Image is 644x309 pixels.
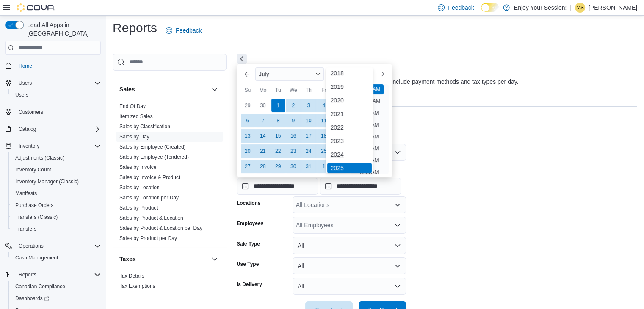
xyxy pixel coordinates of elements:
div: day-2 [287,99,300,112]
button: Sales [119,85,208,94]
div: 2023 [327,136,372,146]
span: Sales by Product per Day [119,235,177,242]
span: Customers [19,109,43,116]
div: 2020 [327,95,372,105]
a: Sales by Product per Day [119,235,177,241]
div: 2019 [327,82,372,92]
a: Customers [15,107,47,117]
button: Users [2,77,104,89]
a: Itemized Sales [119,113,153,119]
a: Inventory Manager (Classic) [12,177,82,187]
a: Products to Archive [119,66,163,72]
p: Enjoy Your Session! [514,3,567,13]
a: Canadian Compliance [12,281,69,292]
button: Taxes [119,255,208,263]
span: Sales by Invoice & Product [119,174,180,181]
h3: Taxes [119,255,136,263]
div: day-25 [317,144,331,158]
p: | [570,3,572,13]
span: July [259,71,269,77]
a: Sales by Employee (Tendered) [119,154,189,160]
div: day-11 [317,114,331,127]
span: Home [15,61,101,71]
div: Sales [113,101,227,247]
a: Sales by Product & Location [119,215,183,221]
span: End Of Day [119,103,146,110]
span: Tax Exemptions [119,283,155,290]
span: Users [19,80,32,86]
button: Home [2,60,104,72]
span: Feedback [448,3,474,12]
span: Inventory Count [15,166,51,173]
a: Sales by Product [119,205,158,211]
div: day-6 [241,114,254,127]
button: Inventory [2,140,104,152]
div: Taxes [113,271,227,295]
span: Inventory Count [12,165,101,175]
input: Dark Mode [481,3,499,12]
button: Catalog [2,123,104,135]
button: Catalog [15,124,39,134]
button: Inventory Count [8,164,104,176]
input: Press the down key to open a popover containing a calendar. [320,178,401,195]
button: Manifests [8,188,104,199]
button: Previous Month [240,67,254,81]
div: day-10 [302,114,315,127]
label: Use Type [237,261,259,268]
span: Inventory Manager (Classic) [15,178,79,185]
img: Cova [17,3,55,12]
button: Operations [2,240,104,252]
span: Cash Management [12,253,101,263]
div: day-1 [271,99,285,112]
div: Th [302,83,315,97]
button: Canadian Compliance [8,281,104,292]
span: Inventory [19,143,39,149]
span: Transfers [15,226,36,232]
a: Sales by Location per Day [119,195,179,201]
div: Melissa Sampson [575,3,585,13]
div: day-21 [256,144,270,158]
button: Open list of options [394,222,401,229]
div: day-13 [241,129,254,143]
a: Sales by Location [119,185,160,190]
span: Users [15,91,28,98]
button: Operations [15,241,47,251]
a: Adjustments (Classic) [12,153,68,163]
div: day-7 [256,114,270,127]
span: Purchase Orders [12,200,101,210]
div: day-1 [317,160,331,173]
span: Canadian Compliance [15,283,65,290]
button: Open list of options [394,201,401,208]
div: day-29 [271,160,285,173]
div: Button. Open the month selector. July is currently selected. [255,67,324,81]
a: End Of Day [119,103,146,109]
button: Purchase Orders [8,199,104,211]
div: day-9 [287,114,300,127]
div: day-24 [302,144,315,158]
span: Canadian Compliance [12,281,101,292]
a: Sales by Invoice [119,164,156,170]
div: day-17 [302,129,315,143]
div: July, 2025 [240,98,347,174]
span: Sales by Location [119,184,160,191]
h3: Sales [119,85,135,94]
button: All [293,237,406,254]
span: Home [19,63,32,69]
p: [PERSON_NAME] [589,3,637,13]
div: day-28 [256,160,270,173]
button: Next month [375,67,389,81]
span: Sales by Classification [119,123,170,130]
span: Feedback [176,26,202,35]
a: Sales by Employee (Created) [119,144,186,150]
button: Next [237,54,247,64]
a: Manifests [12,188,40,199]
span: Manifests [12,188,101,199]
span: Adjustments (Classic) [15,154,64,161]
a: Purchase Orders [12,200,57,210]
span: Load All Apps in [GEOGRAPHIC_DATA] [24,21,101,38]
div: day-20 [241,144,254,158]
a: Transfers [12,224,40,234]
span: Itemized Sales [119,113,153,120]
button: Reports [15,270,40,280]
button: Transfers [8,223,104,235]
